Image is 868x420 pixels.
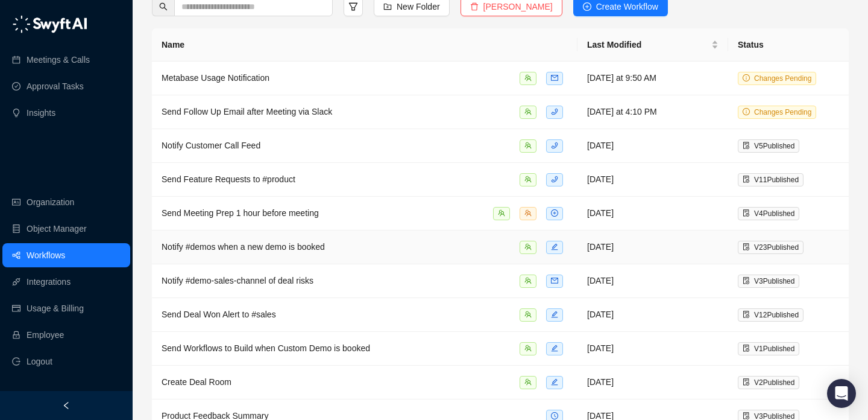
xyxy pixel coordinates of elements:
span: file-done [743,243,750,250]
span: V 5 Published [754,142,794,150]
a: Object Manager [27,217,87,241]
span: team [524,176,532,183]
span: clock-circle [551,412,558,419]
span: V 3 Published [754,277,794,285]
span: team [524,378,532,386]
a: Organization [27,190,74,214]
span: edit [551,311,558,318]
span: delete [470,2,479,11]
img: logo-05li4sbe.png [12,15,87,33]
span: Notify #demo-sales-channel of deal risks [162,276,313,285]
span: V 11 Published [754,176,799,184]
span: phone [551,142,558,149]
span: Create Deal Room [162,377,231,387]
span: edit [551,378,558,386]
span: file-done [743,378,750,386]
a: Usage & Billing [27,296,84,320]
span: V 23 Published [754,243,799,252]
span: team [524,277,532,284]
span: info-circle [743,74,750,81]
span: Notify Customer Call Feed [162,141,260,150]
a: Integrations [27,270,71,294]
span: team [524,74,532,81]
td: [DATE] [577,231,728,264]
span: team [498,209,505,217]
span: Notify #demos when a new demo is booked [162,242,325,252]
td: [DATE] [577,332,728,366]
a: Employee [27,323,64,347]
td: [DATE] [577,264,728,298]
span: file-done [743,142,750,149]
span: Changes Pending [754,74,811,83]
span: edit [551,345,558,352]
span: team [524,345,532,352]
span: logout [12,357,20,366]
span: folder-add [383,2,392,11]
span: file-done [743,412,750,419]
span: Send Follow Up Email after Meeting via Slack [162,107,332,116]
span: V 1 Published [754,345,794,353]
span: V 2 Published [754,378,794,387]
td: [DATE] [577,129,728,163]
th: Name [152,28,577,62]
span: file-done [743,345,750,352]
span: team [524,243,532,250]
span: team [524,311,532,318]
span: Changes Pending [754,108,811,116]
span: mail [551,277,558,284]
span: phone [551,176,558,183]
span: plus-circle [551,209,558,217]
span: V 12 Published [754,311,799,319]
th: Last Modified [577,28,728,62]
span: team [524,142,532,149]
div: Open Intercom Messenger [827,379,856,408]
td: [DATE] [577,163,728,197]
span: plus-circle [583,2,591,11]
span: Metabase Usage Notification [162,73,269,83]
span: team [524,209,532,217]
span: file-done [743,277,750,284]
th: Status [728,28,849,62]
a: Approval Tasks [27,74,84,98]
span: Send Workflows to Build when Custom Demo is booked [162,343,370,353]
span: V 4 Published [754,209,794,218]
span: Logout [27,349,52,374]
span: file-done [743,176,750,183]
span: file-done [743,311,750,318]
span: edit [551,243,558,250]
span: mail [551,74,558,81]
a: Workflows [27,243,65,267]
span: Send Feature Requests to #product [162,174,295,184]
span: filter [348,2,358,11]
span: file-done [743,209,750,217]
span: team [524,108,532,115]
td: [DATE] [577,298,728,332]
span: Last Modified [587,38,709,51]
td: [DATE] at 4:10 PM [577,95,728,129]
span: left [62,401,71,410]
span: phone [551,108,558,115]
span: info-circle [743,108,750,115]
td: [DATE] at 9:50 AM [577,62,728,95]
span: Send Meeting Prep 1 hour before meeting [162,208,319,218]
span: Send Deal Won Alert to #sales [162,310,276,319]
td: [DATE] [577,197,728,231]
td: [DATE] [577,366,728,399]
a: Insights [27,101,55,125]
a: Meetings & Calls [27,48,90,72]
span: search [159,2,168,11]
